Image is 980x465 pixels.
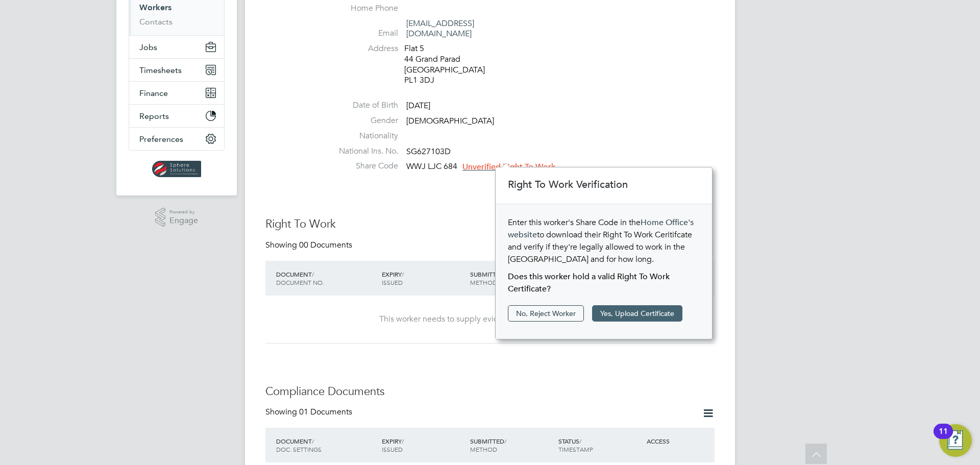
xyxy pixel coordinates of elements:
[379,432,468,458] div: EXPIRY
[139,17,173,27] a: Contacts
[129,82,224,104] button: Finance
[312,270,314,278] span: /
[404,43,501,86] div: Flat 5 44 Grand Parad [GEOGRAPHIC_DATA] PL1 3DJ
[139,65,182,75] span: Timesheets
[379,265,468,291] div: EXPIRY
[406,146,451,157] span: SG627103D
[579,437,581,445] span: /
[139,3,171,12] a: Workers
[139,88,168,98] span: Finance
[939,431,948,445] div: 11
[406,116,494,126] span: [DEMOGRAPHIC_DATA]
[299,240,352,250] span: 00 Documents
[129,161,225,177] a: Go to home page
[402,270,404,278] span: /
[468,265,556,291] div: SUBMITTED
[129,36,224,58] button: Jobs
[402,437,404,445] span: /
[169,208,198,216] span: Powered by
[312,437,314,445] span: /
[129,105,224,127] button: Reports
[406,101,430,111] span: [DATE]
[276,278,324,286] span: DOCUMENT NO.
[129,128,224,150] button: Preferences
[276,314,704,325] div: This worker needs to supply evidence for their Right To Work.
[274,432,379,458] div: DOCUMENT
[508,216,700,265] p: Enter this worker's Share Code in the to download their Right To Work Ceritifcate and verify if t...
[508,271,700,295] p: Does this worker hold a valid Right To Work Certificate?
[327,28,398,39] label: Email
[265,407,354,418] div: Showing
[265,217,715,232] h3: Right To Work
[644,432,715,450] div: ACCESS
[508,305,584,322] button: No, Reject Worker
[327,161,398,172] label: Share Code
[382,278,403,286] span: ISSUED
[327,100,398,111] label: Date of Birth
[265,384,715,399] h3: Compliance Documents
[406,18,474,39] a: [EMAIL_ADDRESS][DOMAIN_NAME]
[508,217,694,240] a: Home Office's website
[139,111,169,121] span: Reports
[462,162,555,172] span: Unverified Right To Work
[155,208,199,227] a: Powered byEngage
[327,43,398,54] label: Address
[470,445,497,453] span: METHOD
[558,445,593,453] span: TIMESTAMP
[139,134,183,144] span: Preferences
[327,146,398,157] label: National Ins. No.
[327,115,398,126] label: Gender
[129,59,224,81] button: Timesheets
[274,265,379,291] div: DOCUMENT
[276,445,322,453] span: DOC. SETTINGS
[382,445,403,453] span: ISSUED
[939,424,972,457] button: Open Resource Center, 11 new notifications
[327,131,398,141] label: Nationality
[265,240,354,251] div: Showing
[508,178,702,191] h1: Right To Work Verification
[327,3,398,14] label: Home Phone
[169,216,198,225] span: Engage
[299,407,352,417] span: 01 Documents
[406,162,457,172] span: WWJ LJC 684
[468,432,556,458] div: SUBMITTED
[504,437,506,445] span: /
[152,161,202,177] img: spheresolutions-logo-retina.png
[470,278,497,286] span: METHOD
[556,432,644,458] div: STATUS
[592,305,682,322] button: Yes, Upload Certificate
[139,42,157,52] span: Jobs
